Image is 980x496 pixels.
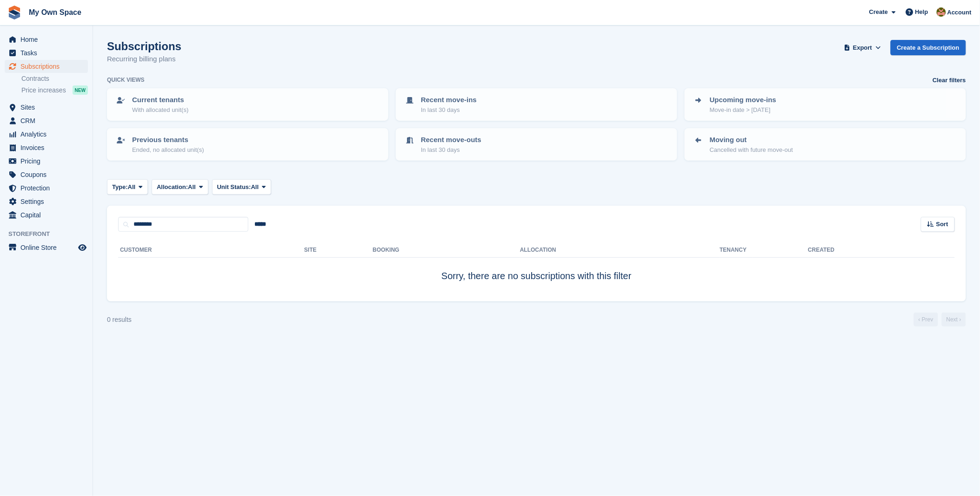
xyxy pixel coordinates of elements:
button: Allocation: All [152,179,208,195]
span: Export [853,43,872,52]
a: Recent move-ins In last 30 days [397,89,676,120]
p: Previous tenants [132,135,204,145]
a: menu [5,60,88,73]
th: Customer [118,243,304,258]
h6: Quick views [107,76,145,84]
a: My Own Space [25,5,85,20]
span: All [128,183,136,192]
span: Settings [20,195,76,208]
span: Home [20,33,76,46]
span: Subscriptions [20,60,76,73]
img: stora-icon-8386f47178a22dfd0bd8f6a31ec36ba5ce8667c1dd55bd0f319d3a0aa187defe.svg [7,6,21,20]
span: Analytics [20,128,76,141]
nav: Page [912,313,968,326]
span: Sorry, there are no subscriptions with this filter [441,271,632,281]
p: Recurring billing plans [107,54,181,65]
a: Upcoming move-ins Move-in date > [DATE] [686,89,965,120]
a: menu [5,168,88,181]
a: Create a Subscription [891,40,966,55]
a: menu [5,141,88,154]
span: Pricing [20,155,76,168]
th: Site [304,243,373,258]
a: Clear filters [933,76,966,85]
span: Storefront [8,229,93,239]
p: Recent move-ins [421,95,477,105]
a: Price increases NEW [21,85,88,95]
p: Move-in date > [DATE] [710,105,776,115]
h1: Subscriptions [107,40,181,52]
p: In last 30 days [421,105,477,115]
span: Price increases [21,86,66,95]
span: CRM [20,114,76,127]
a: menu [5,155,88,168]
span: Sites [20,101,76,114]
p: Current tenants [132,95,188,105]
th: Booking [373,243,520,258]
span: Sort [936,220,948,229]
div: NEW [73,85,88,95]
span: Unit Status: [217,183,251,192]
a: Current tenants With allocated unit(s) [108,89,387,120]
span: Account [947,8,972,17]
a: menu [5,101,88,114]
a: Moving out Cancelled with future move-out [686,129,965,160]
a: menu [5,114,88,127]
th: Tenancy [720,243,753,258]
p: Recent move-outs [421,135,481,145]
th: Created [808,243,955,258]
span: Protection [20,182,76,195]
a: Recent move-outs In last 30 days [397,129,676,160]
a: menu [5,182,88,195]
a: Previous [914,313,938,326]
span: All [251,183,259,192]
p: Upcoming move-ins [710,95,776,105]
a: menu [5,46,88,59]
button: Unit Status: All [212,179,271,195]
a: Preview store [77,242,88,253]
span: Online Store [20,241,76,254]
a: Previous tenants Ended, no allocated unit(s) [108,129,387,160]
span: Create [869,7,888,17]
a: menu [5,241,88,254]
p: With allocated unit(s) [132,105,188,115]
p: Moving out [710,135,793,145]
button: Export [842,40,883,55]
a: Next [942,313,966,326]
a: menu [5,195,88,208]
a: menu [5,33,88,46]
p: Ended, no allocated unit(s) [132,145,204,155]
span: Tasks [20,46,76,59]
span: All [188,183,196,192]
span: Allocation: [157,183,188,192]
button: Type: All [107,179,148,195]
a: Contracts [21,74,88,83]
a: menu [5,128,88,141]
span: Coupons [20,168,76,181]
p: Cancelled with future move-out [710,145,793,155]
span: Type: [112,183,128,192]
p: In last 30 days [421,145,481,155]
span: Help [915,7,928,17]
div: 0 results [107,315,132,325]
img: Keely Collin [937,7,946,17]
th: Allocation [520,243,720,258]
a: menu [5,209,88,222]
span: Capital [20,209,76,222]
span: Invoices [20,141,76,154]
